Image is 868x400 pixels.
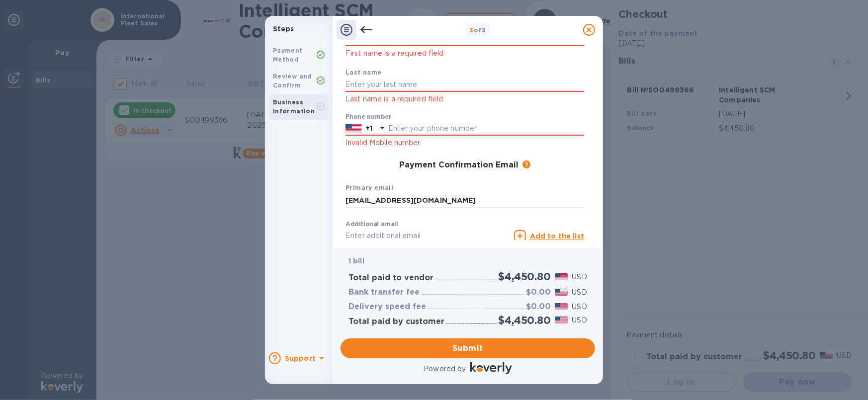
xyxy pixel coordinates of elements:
[572,272,587,282] p: USD
[572,302,587,312] p: USD
[273,47,303,63] b: Payment Method
[346,93,584,105] p: Last name is a required field
[346,114,391,120] label: Phone number
[348,257,364,265] b: 1 bill
[530,232,584,240] u: Add to the list
[346,48,584,59] p: First name is a required field
[346,184,393,191] b: Primary email
[348,302,426,312] h3: Delivery speed fee
[572,315,587,325] p: USD
[348,317,444,326] h3: Total paid by customer
[555,289,568,296] img: USD
[346,137,584,149] p: Invalid Mobile number
[526,302,551,312] h3: $0.00
[470,362,512,374] img: Logo
[346,221,398,227] label: Additional email
[499,270,551,283] h2: $4,450.80
[273,25,294,33] b: Steps
[470,26,474,34] span: 3
[555,317,568,323] img: USD
[273,98,315,115] b: Business Information
[346,69,382,76] b: Last name
[346,78,584,92] input: Enter your last name
[348,342,587,354] span: Submit
[285,354,316,362] b: Support
[273,73,312,89] b: Review and Confirm
[346,229,510,243] input: Enter additional email
[555,303,568,310] img: USD
[424,364,466,374] p: Powered by
[572,287,587,298] p: USD
[348,273,434,283] h3: Total paid to vendor
[346,193,584,208] input: Enter your primary name
[526,288,551,297] h3: $0.00
[365,123,372,133] p: +1
[499,314,551,326] h2: $4,450.80
[555,273,568,280] img: USD
[348,288,420,297] h3: Bank transfer fee
[399,160,519,170] h3: Payment Confirmation Email
[388,121,584,136] input: Enter your phone number
[346,123,361,134] img: US
[470,26,486,34] b: of 3
[341,338,595,358] button: Submit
